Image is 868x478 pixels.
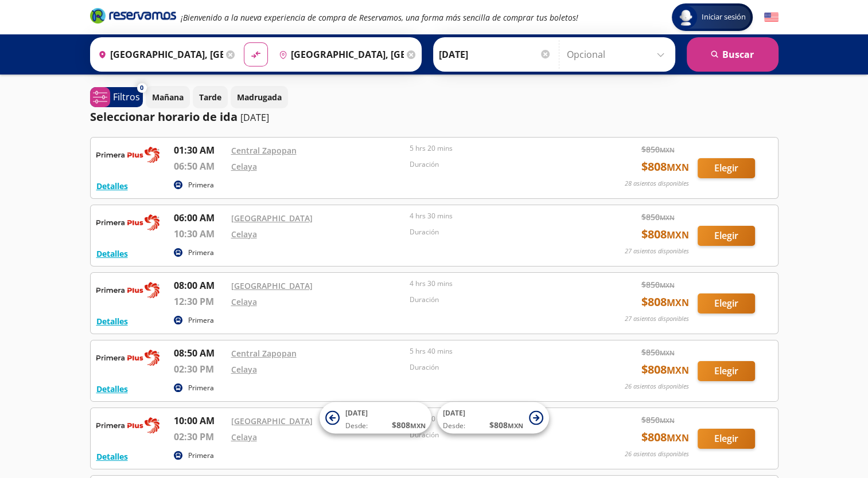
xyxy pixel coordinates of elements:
[231,364,257,375] a: Celaya
[174,295,225,308] p: 12:30 PM
[667,161,689,174] small: MXN
[567,40,670,69] input: Opcional
[231,145,297,156] a: Central Zapopan
[96,279,159,301] img: RESERVAMOS
[687,37,779,72] button: Buscar
[698,293,755,314] button: Elegir
[410,421,426,430] small: MXN
[152,91,184,103] p: Mañana
[410,211,583,221] p: 4 hrs 30 mins
[660,146,675,154] small: MXN
[698,429,755,449] button: Elegir
[508,421,523,430] small: MXN
[437,402,549,434] button: [DATE]Desde:$808MXN
[641,429,689,446] span: $ 808
[188,450,214,461] p: Primera
[174,346,225,360] p: 08:50 AM
[698,361,755,381] button: Elegir
[697,11,750,23] span: Iniciar sesión
[113,90,140,104] p: Filtros
[410,227,583,237] p: Duración
[90,7,176,28] a: Brand Logo
[96,414,159,437] img: RESERVAMOS
[641,346,675,358] span: $ 850
[231,348,297,359] a: Central Zapopan
[96,450,128,463] button: Detalles
[188,315,214,326] p: Primera
[667,229,689,241] small: MXN
[410,346,583,356] p: 5 hrs 40 mins
[174,143,225,157] p: 01:30 AM
[231,86,288,108] button: Madrugada
[489,419,523,431] span: $ 808
[146,86,190,108] button: Mañana
[641,226,689,243] span: $ 808
[410,295,583,305] p: Duración
[231,213,313,224] a: [GEOGRAPHIC_DATA]
[231,229,257,240] a: Celaya
[90,87,143,107] button: 0Filtros
[410,279,583,289] p: 4 hrs 30 mins
[193,86,228,108] button: Tarde
[231,296,257,307] a: Celaya
[274,40,404,69] input: Buscar Destino
[439,40,551,69] input: Elegir Fecha
[231,432,257,442] a: Celaya
[174,414,225,428] p: 10:00 AM
[140,83,143,93] span: 0
[660,416,675,425] small: MXN
[667,296,689,309] small: MXN
[174,227,225,241] p: 10:30 AM
[188,180,214,190] p: Primera
[625,449,689,459] p: 26 asientos disponibles
[698,158,755,178] button: Elegir
[660,348,675,357] small: MXN
[410,362,583,373] p: Duración
[188,383,214,393] p: Primera
[174,430,225,444] p: 02:30 PM
[96,346,159,369] img: RESERVAMOS
[96,248,128,260] button: Detalles
[625,179,689,189] p: 28 asientos disponibles
[641,414,675,426] span: $ 850
[90,108,238,126] p: Seleccionar horario de ida
[96,315,128,327] button: Detalles
[181,12,578,23] em: ¡Bienvenido a la nueva experiencia de compra de Reservamos, una forma más sencilla de comprar tus...
[625,382,689,391] p: 26 asientos disponibles
[625,246,689,256] p: 27 asientos disponibles
[667,364,689,377] small: MXN
[345,421,368,431] span: Desde:
[345,408,368,418] span: [DATE]
[240,111,269,124] p: [DATE]
[94,40,223,69] input: Buscar Origen
[174,362,225,376] p: 02:30 PM
[641,361,689,378] span: $ 808
[641,211,675,223] span: $ 850
[231,161,257,172] a: Celaya
[641,143,675,155] span: $ 850
[410,159,583,170] p: Duración
[660,281,675,289] small: MXN
[764,10,779,25] button: English
[174,279,225,292] p: 08:00 AM
[174,159,225,173] p: 06:50 AM
[392,419,426,431] span: $ 808
[660,213,675,222] small: MXN
[231,280,313,291] a: [GEOGRAPHIC_DATA]
[641,279,675,291] span: $ 850
[237,91,282,103] p: Madrugada
[96,211,159,234] img: RESERVAMOS
[443,421,465,431] span: Desde:
[174,211,225,225] p: 06:00 AM
[641,158,689,175] span: $ 808
[410,430,583,440] p: Duración
[188,248,214,258] p: Primera
[443,408,465,418] span: [DATE]
[90,7,176,24] i: Brand Logo
[625,314,689,324] p: 27 asientos disponibles
[667,432,689,444] small: MXN
[320,402,431,434] button: [DATE]Desde:$808MXN
[96,383,128,395] button: Detalles
[96,180,128,192] button: Detalles
[698,226,755,246] button: Elegir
